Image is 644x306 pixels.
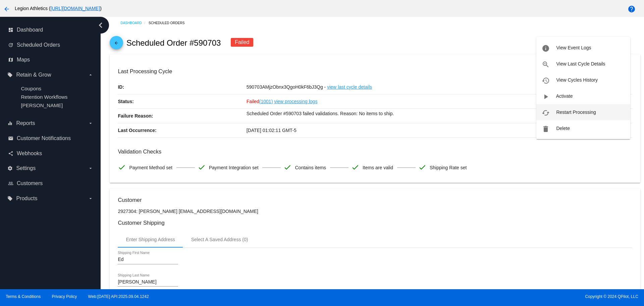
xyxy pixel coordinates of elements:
span: Activate [556,93,573,99]
mat-icon: cached [542,109,550,117]
mat-icon: history [542,77,550,85]
span: Restart Processing [556,110,596,115]
mat-icon: zoom_in [542,60,550,69]
mat-icon: info [542,44,550,52]
span: View Event Logs [556,45,591,50]
span: Delete [556,126,570,131]
mat-icon: delete [542,125,550,133]
mat-icon: play_arrow [542,93,550,101]
span: View Last Cycle Details [556,61,605,67]
span: View Cycles History [556,77,597,83]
